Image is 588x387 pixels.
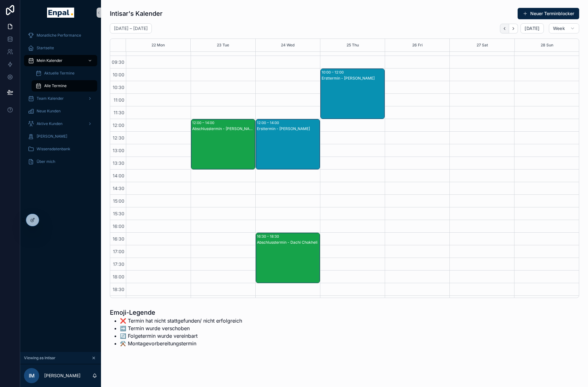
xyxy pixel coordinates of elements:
span: 14:30 [111,186,126,191]
span: 14:00 [111,173,126,178]
a: Mein Kalender [24,55,97,66]
span: 12:30 [111,135,126,140]
a: [PERSON_NAME] [24,131,97,142]
span: Startseite [37,45,54,51]
span: 09:30 [110,59,126,65]
span: 16:30 [111,236,126,241]
li: 🔄️ Folgetermin wurde vereinbart [120,332,242,340]
span: Team Kalender [37,96,64,101]
div: Abschlusstermin - Dachi Chokheli [257,240,319,245]
div: 12:00 – 14:00 [257,120,281,126]
span: 18:30 [111,287,126,292]
span: 17:00 [111,249,126,254]
span: [PERSON_NAME] [37,134,67,139]
h2: [DATE] – [DATE] [114,25,148,32]
span: 13:30 [111,160,126,166]
span: [DATE] [525,26,539,31]
span: 09:00 [110,47,126,52]
a: Über mich [24,156,97,167]
div: 16:30 – 18:30Abschlusstermin - Dachi Chokheli [256,233,320,283]
img: App logo [47,8,74,18]
span: 18:00 [111,274,126,279]
a: Aktuelle Termine [32,68,97,79]
a: Neue Kunden [24,105,97,117]
span: Mein Kalender [37,58,62,63]
div: scrollable content [20,25,101,176]
span: 16:00 [111,223,126,229]
li: ❌ Termin hat nicht stattgefunden/ nicht erfolgreich [120,317,242,324]
button: 24 Wed [281,39,294,51]
button: [DATE] [520,23,543,33]
span: 17:30 [111,261,126,267]
span: Aktuelle Termine [44,71,74,76]
span: Wissensdatenbank [37,146,70,152]
span: Viewing as Intisar [24,355,56,360]
div: Abschlusstermin - [PERSON_NAME] [192,126,255,131]
a: Aktive Kunden [24,118,97,129]
button: 22 Mon [151,39,165,51]
li: ⚒️ Montagevorbereitungstermin [120,340,242,347]
button: Week [549,23,579,33]
div: 10:00 – 12:00 [322,69,345,75]
button: 25 Thu [347,39,359,51]
span: 15:00 [111,198,126,204]
button: 27 Sat [477,39,488,51]
span: Aktive Kunden [37,121,62,126]
a: Team Kalender [24,93,97,104]
div: 16:30 – 18:30 [257,233,281,240]
h1: Emoji-Legende [110,308,242,317]
span: Week [553,26,565,31]
div: 10:00 – 12:00Ersttermin - [PERSON_NAME] [321,69,384,119]
a: Wissensdatenbank [24,143,97,155]
button: Neuer Terminblocker [518,8,579,19]
span: Monatliche Performance [37,33,81,38]
div: 12:00 – 14:00Abschlusstermin - [PERSON_NAME] [191,119,255,169]
button: 26 Fri [412,39,423,51]
div: Ersttermin - [PERSON_NAME] [257,126,319,131]
div: 12:00 – 14:00 [192,120,216,126]
span: Über mich [37,159,55,164]
span: 15:30 [111,211,126,216]
span: 12:00 [111,122,126,128]
a: Alle Termine [32,80,97,92]
button: Back [500,24,509,33]
span: 11:30 [112,110,126,115]
span: Neue Kunden [37,109,61,114]
button: 28 Sun [541,39,553,51]
a: Startseite [24,42,97,54]
span: 11:00 [112,97,126,103]
h1: Intisar's Kalender [110,9,163,18]
div: 12:00 – 14:00Ersttermin - [PERSON_NAME] [256,119,320,169]
span: 13:00 [111,148,126,153]
span: 10:00 [111,72,126,77]
span: IM [29,372,35,379]
a: Monatliche Performance [24,30,97,41]
div: Ersttermin - [PERSON_NAME] [322,76,384,81]
li: ➡️ Termin wurde verschoben [120,324,242,332]
button: Next [509,24,518,33]
button: 23 Tue [217,39,229,51]
span: Alle Termine [44,83,67,88]
p: [PERSON_NAME] [44,372,80,379]
span: 10:30 [111,85,126,90]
